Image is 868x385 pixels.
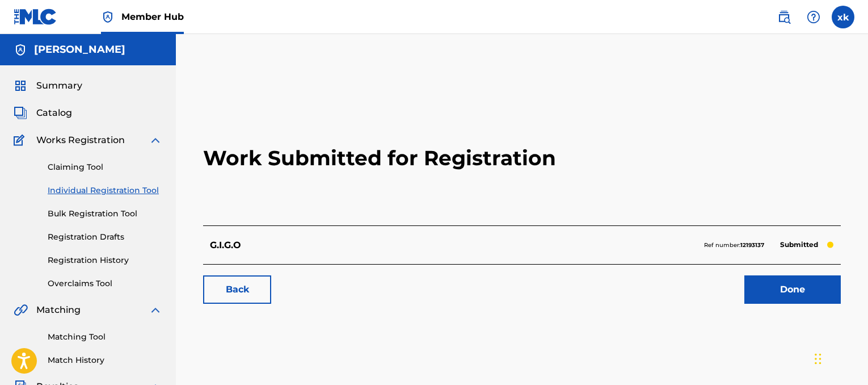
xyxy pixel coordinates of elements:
img: expand [149,303,162,317]
a: Overclaims Tool [48,278,162,290]
div: Help [802,6,825,28]
p: G.I.G.O [210,238,241,252]
a: Individual Registration Tool [48,185,162,196]
img: Summary [14,79,27,93]
a: Public Search [773,6,795,28]
div: User Menu [832,6,854,28]
img: Works Registration [14,133,28,147]
img: MLC Logo [14,9,57,25]
h2: Work Submitted for Registration [203,91,841,225]
a: Matching Tool [48,331,162,343]
a: Registration History [48,254,162,266]
p: Ref number: [704,240,764,250]
h5: xavier kaiser [34,43,125,56]
strong: 12193137 [740,241,764,249]
img: Accounts [14,43,27,57]
img: search [777,10,791,24]
iframe: Resource Center [836,235,868,326]
img: Top Rightsholder [101,10,115,24]
a: Bulk Registration Tool [48,208,162,220]
a: Back [203,275,271,304]
span: Matching [36,303,81,317]
iframe: Chat Widget [811,330,868,385]
div: Drag [815,342,821,376]
img: expand [149,133,162,147]
img: Matching [14,303,28,317]
a: Done [744,275,841,304]
a: Claiming Tool [48,161,162,173]
p: Submitted [774,237,824,253]
span: Summary [36,79,82,93]
span: Works Registration [36,133,125,147]
img: Catalog [14,106,27,120]
span: Catalog [36,106,72,120]
a: CatalogCatalog [14,106,72,120]
a: Registration Drafts [48,231,162,243]
span: Member Hub [121,10,184,23]
img: help [807,10,820,24]
a: Match History [48,354,162,366]
a: SummarySummary [14,79,82,93]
